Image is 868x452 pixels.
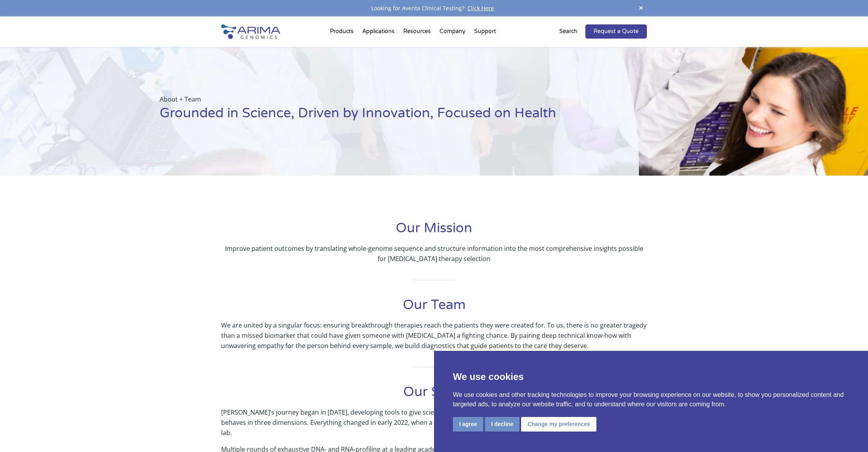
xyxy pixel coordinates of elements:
img: Arima-Genomics-logo [221,24,280,39]
h1: Our Mission [221,219,647,243]
h1: Our Story [221,383,647,407]
a: Request a Quote [585,24,647,39]
button: I decline [485,417,520,432]
p: We use cookies [453,370,849,384]
h1: Our Team [221,296,647,320]
button: Change my preferences [521,417,596,432]
h1: Grounded in Science, Driven by Innovation, Focused on Health [160,104,600,128]
p: About + Team [160,94,600,104]
div: Looking for Aventa Clinical Testing? [221,3,647,13]
p: We are united by a singular focus: ensuring breakthrough therapies reach the patients they were c... [221,320,647,351]
p: Search [559,26,577,37]
a: Click Here [464,4,497,12]
p: [PERSON_NAME]’s journey began in [DATE], developing tools to give scientists an unprecedented win... [221,407,647,444]
button: I agree [453,417,483,432]
p: We use cookies and other tracking technologies to improve your browsing experience on our website... [453,390,849,409]
p: Improve patient outcomes by translating whole-genome sequence and structure information into the ... [221,243,647,264]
